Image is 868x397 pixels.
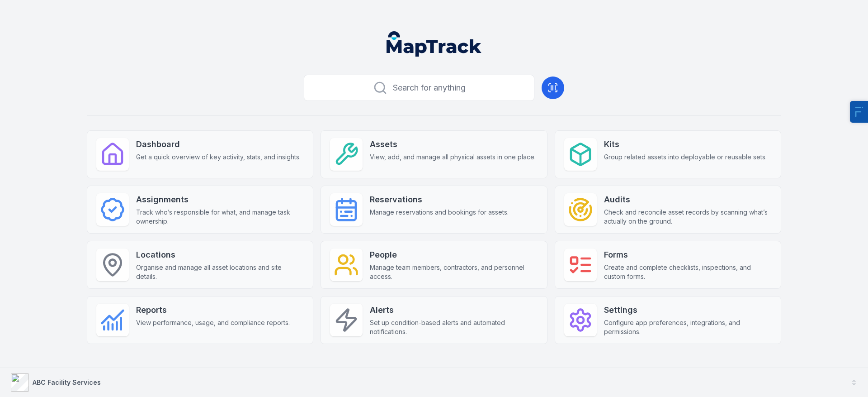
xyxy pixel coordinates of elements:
span: View performance, usage, and compliance reports. [136,318,290,327]
span: Group related assets into deployable or reusable sets. [604,153,767,162]
span: Configure app preferences, integrations, and permissions. [604,318,772,336]
span: Organise and manage all asset locations and site details. [136,263,304,281]
a: PeopleManage team members, contractors, and personnel access. [321,241,547,289]
span: Manage team members, contractors, and personnel access. [370,263,538,281]
button: Search for anything [304,75,534,101]
strong: Settings [604,304,772,316]
strong: Kits [604,138,767,151]
a: ReservationsManage reservations and bookings for assets. [321,186,547,234]
span: Create and complete checklists, inspections, and custom forms. [604,263,772,281]
a: LocationsOrganise and manage all asset locations and site details. [87,241,313,289]
strong: Reservations [370,193,509,206]
span: Manage reservations and bookings for assets. [370,208,509,217]
strong: Alerts [370,304,538,316]
strong: Assignments [136,193,304,206]
a: FormsCreate and complete checklists, inspections, and custom forms. [555,241,781,289]
a: AuditsCheck and reconcile asset records by scanning what’s actually on the ground. [555,186,781,234]
strong: Audits [604,193,772,206]
strong: ABC Facility Services [33,378,101,386]
span: View, add, and manage all physical assets in one place. [370,153,536,162]
nav: Global [372,31,496,57]
a: DashboardGet a quick overview of key activity, stats, and insights. [87,130,313,178]
span: Set up condition-based alerts and automated notifications. [370,318,538,336]
a: AlertsSet up condition-based alerts and automated notifications. [321,296,547,344]
a: ReportsView performance, usage, and compliance reports. [87,296,313,344]
span: Check and reconcile asset records by scanning what’s actually on the ground. [604,208,772,226]
a: SettingsConfigure app preferences, integrations, and permissions. [555,296,781,344]
a: AssetsView, add, and manage all physical assets in one place. [321,130,547,178]
strong: Forms [604,249,772,261]
strong: Assets [370,138,536,151]
a: AssignmentsTrack who’s responsible for what, and manage task ownership. [87,186,313,234]
strong: People [370,249,538,261]
span: Get a quick overview of key activity, stats, and insights. [136,153,301,162]
strong: Dashboard [136,138,301,151]
span: Track who’s responsible for what, and manage task ownership. [136,208,304,226]
span: Search for anything [393,81,466,94]
strong: Reports [136,304,290,316]
strong: Locations [136,249,304,261]
a: KitsGroup related assets into deployable or reusable sets. [555,130,781,178]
